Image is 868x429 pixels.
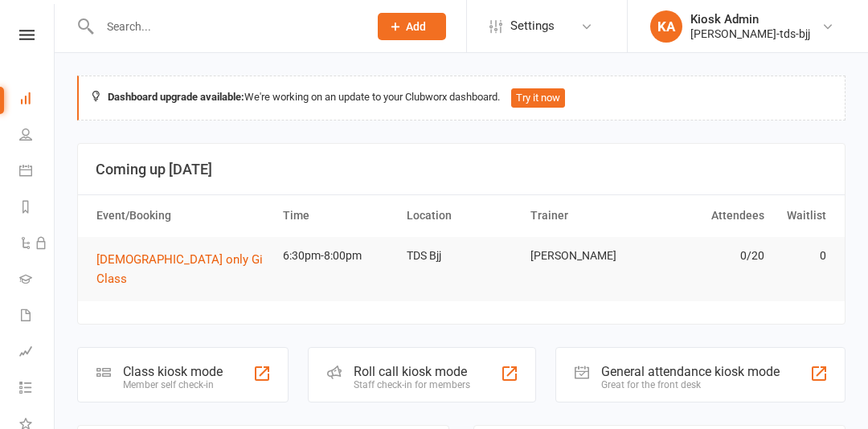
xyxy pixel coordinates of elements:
[523,195,647,236] th: Trainer
[96,252,263,286] span: [DEMOGRAPHIC_DATA] only Gi Class
[95,15,357,38] input: Search...
[650,10,682,43] div: KA
[601,364,780,379] div: General attendance kiosk mode
[399,195,523,236] th: Location
[19,154,55,190] a: Calendar
[19,190,55,227] a: Reports
[89,195,276,236] th: Event/Booking
[19,335,55,371] a: Assessments
[123,364,223,379] div: Class kiosk mode
[772,237,833,275] td: 0
[406,20,426,33] span: Add
[772,195,833,236] th: Waitlist
[511,88,565,108] button: Try it now
[354,379,470,390] div: Staff check-in for members
[19,82,55,118] a: Dashboard
[354,364,470,379] div: Roll call kiosk mode
[276,195,399,236] th: Time
[647,195,771,236] th: Attendees
[690,27,810,41] div: [PERSON_NAME]-tds-bjj
[96,250,268,288] button: [DEMOGRAPHIC_DATA] only Gi Class
[123,379,223,390] div: Member self check-in
[510,8,555,44] span: Settings
[690,12,810,27] div: Kiosk Admin
[96,161,827,178] h3: Coming up [DATE]
[108,91,244,103] strong: Dashboard upgrade available:
[647,237,771,275] td: 0/20
[523,237,647,275] td: [PERSON_NAME]
[378,13,446,40] button: Add
[276,237,399,275] td: 6:30pm-8:00pm
[77,76,845,121] div: We're working on an update to your Clubworx dashboard.
[19,118,55,154] a: People
[399,237,523,275] td: TDS Bjj
[601,379,780,390] div: Great for the front desk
